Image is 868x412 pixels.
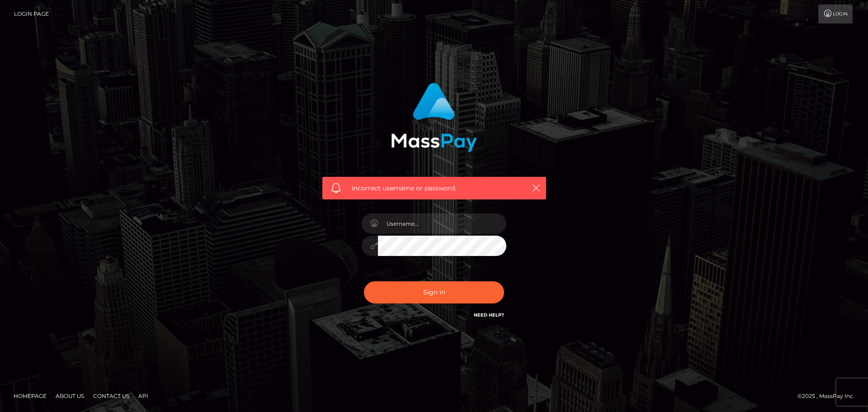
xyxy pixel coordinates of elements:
[352,184,517,193] span: Incorrect username or password.
[797,391,861,401] div: © 2025 , MassPay Inc.
[364,281,504,303] button: Sign in
[391,83,477,152] img: MassPay Login
[135,389,152,403] a: API
[474,312,504,318] a: Need Help?
[14,5,49,24] a: Login Page
[818,5,853,24] a: Login
[52,389,88,403] a: About Us
[10,389,50,403] a: Homepage
[378,213,506,234] input: Username...
[90,389,133,403] a: Contact Us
